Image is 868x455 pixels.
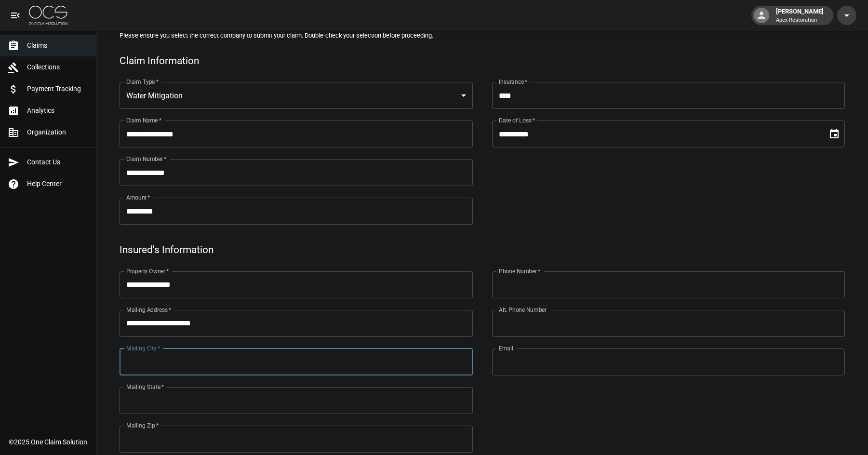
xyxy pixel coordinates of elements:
span: Analytics [27,106,88,116]
span: Organization [27,127,88,137]
div: Water Mitigation [120,82,473,109]
p: Apex Restoration [776,16,824,25]
h5: Please ensure you select the correct company to submit your claim. Double-check your selection be... [120,31,845,40]
button: open drawer [6,6,25,25]
label: Date of Loss [499,116,535,124]
span: Collections [27,62,88,72]
button: Choose date, selected date is Sep 20, 2025 [825,124,844,144]
div: [PERSON_NAME] [772,7,828,24]
label: Mailing City [126,344,160,352]
label: Mailing State [126,383,164,391]
label: Phone Number [499,267,540,275]
label: Amount [126,193,150,201]
span: Claims [27,40,88,51]
div: © 2025 One Claim Solution [9,437,87,447]
label: Mailing Zip [126,421,159,429]
label: Insurance [499,78,527,86]
img: ocs-logo-white-transparent.png [29,6,67,25]
label: Property Owner [126,267,169,275]
label: Claim Number [126,155,166,163]
label: Claim Type [126,78,159,86]
label: Email [499,344,513,352]
span: Payment Tracking [27,84,88,94]
label: Mailing Address [126,306,171,314]
span: Contact Us [27,157,88,167]
label: Claim Name [126,116,161,124]
span: Help Center [27,179,88,189]
label: Alt. Phone Number [499,306,547,314]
